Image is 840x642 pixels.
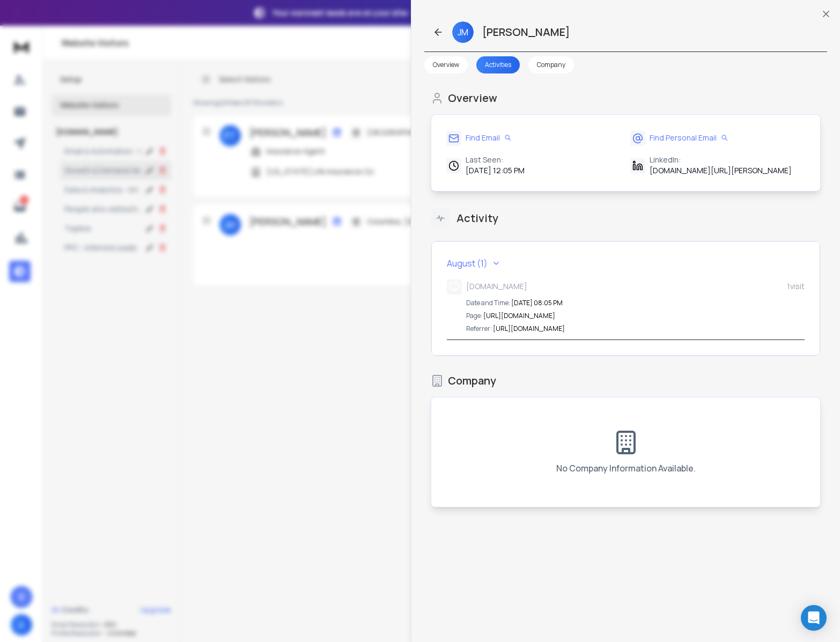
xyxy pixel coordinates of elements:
[424,56,468,73] button: Overview
[630,130,728,146] div: Find Personal Email
[556,462,696,475] p: No Company Information Available.
[452,21,474,43] span: JM
[483,311,555,320] span: [URL][DOMAIN_NAME]
[431,373,821,388] h3: Company
[493,324,565,333] span: [URL][DOMAIN_NAME]
[801,605,827,631] div: Open Intercom Messenger
[431,209,498,228] h3: Activity
[787,281,805,292] span: 1 visit
[431,91,497,106] h3: Overview
[650,154,792,165] span: LinkedIn :
[466,165,525,176] span: [DATE] 12:05 PM
[466,312,555,320] div: Page:
[650,165,792,176] span: [DOMAIN_NAME][URL][PERSON_NAME]
[528,56,574,73] button: Company
[447,257,488,270] h4: August (1)
[630,154,806,176] div: LinkedIn:[DOMAIN_NAME][URL][PERSON_NAME]
[466,324,565,333] div: Referrer:
[466,299,563,307] div: Date and Time:
[511,298,563,307] span: [DATE] 08:05 PM
[482,25,570,40] h2: [PERSON_NAME]
[466,281,527,292] span: [DOMAIN_NAME]
[466,154,525,165] span: Last Seen :
[446,130,512,146] div: Find Email
[476,56,520,73] button: Activities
